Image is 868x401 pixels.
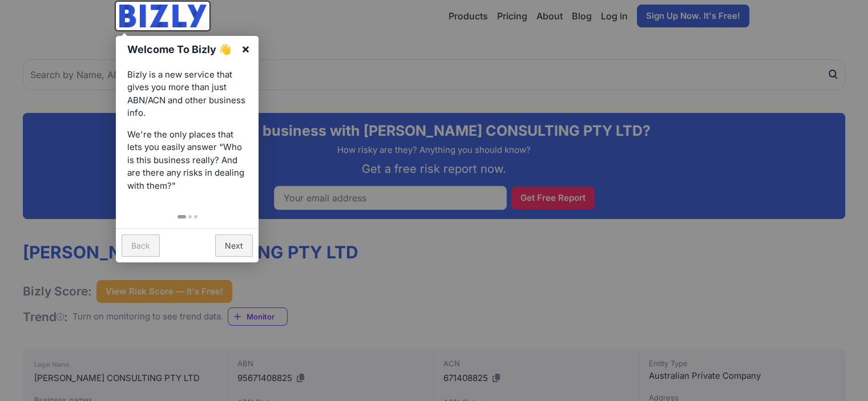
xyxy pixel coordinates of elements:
a: × [233,36,259,62]
a: Back [122,234,160,257]
h1: Welcome To Bizly 👋 [127,42,235,57]
p: We're the only places that lets you easily answer “Who is this business really? And are there any... [127,128,247,193]
p: Bizly is a new service that gives you more than just ABN/ACN and other business info. [127,68,247,120]
a: Next [215,234,253,257]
